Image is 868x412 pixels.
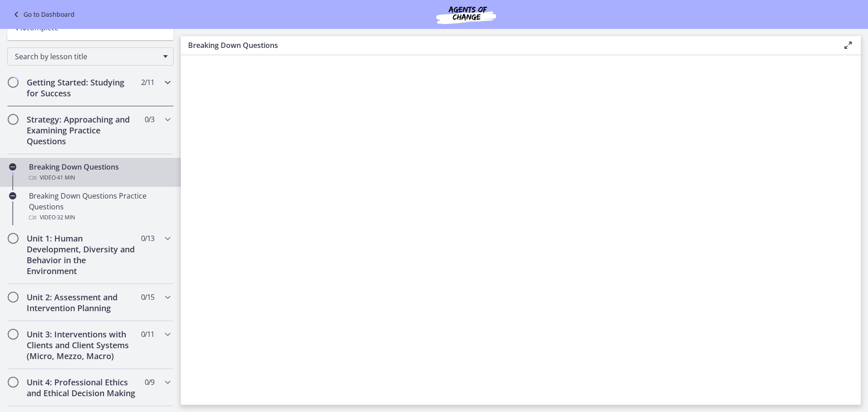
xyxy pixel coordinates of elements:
span: · 41 min [56,172,75,183]
span: Search by lesson title [15,52,159,62]
div: Breaking Down Questions Practice Questions [29,190,170,223]
h2: Unit 3: Interventions with Clients and Client Systems (Micro, Mezzo, Macro) [27,329,137,361]
h2: Unit 1: Human Development, Diversity and Behavior in the Environment [27,233,137,276]
h2: Unit 2: Assessment and Intervention Planning [27,292,137,313]
div: Video [29,172,170,183]
span: 0 / 11 [141,329,154,340]
span: · 32 min [56,212,75,223]
h3: Breaking Down Questions [188,40,828,51]
div: Search by lesson title [7,47,174,66]
span: 0 / 13 [141,233,154,244]
a: Go to Dashboard [11,9,75,20]
h2: Unit 4: Professional Ethics and Ethical Decision Making [27,377,137,398]
div: Breaking Down Questions [29,161,170,183]
h2: Getting Started: Studying for Success [27,77,137,99]
div: Video [29,212,170,223]
span: 0 / 9 [145,377,154,388]
span: 0 / 15 [141,292,154,303]
span: 0 / 3 [145,114,154,125]
span: 2 / 11 [141,77,154,88]
img: Agents of Change [412,4,520,25]
h2: Strategy: Approaching and Examining Practice Questions [27,114,137,147]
